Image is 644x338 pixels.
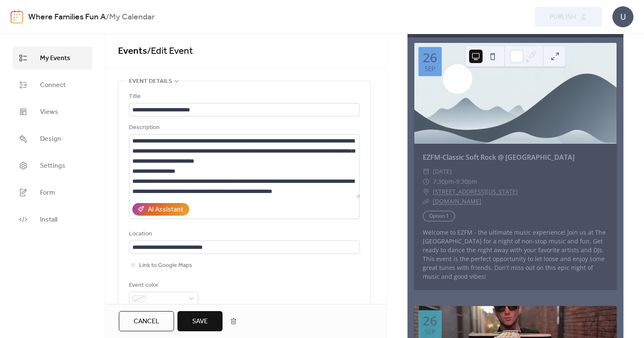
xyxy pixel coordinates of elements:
span: Design [40,134,61,144]
div: ​ [423,177,429,187]
a: My Events [13,47,92,69]
div: Sep [425,66,435,72]
div: 26 [423,51,437,64]
div: ​ [423,187,429,197]
span: [DATE] [433,166,452,177]
div: ​ [423,166,429,177]
a: [DOMAIN_NAME] [433,197,481,205]
a: Install [13,208,92,231]
a: Connect [13,74,92,96]
span: - [454,177,456,187]
a: Form [13,181,92,204]
img: logo [11,10,23,24]
a: EZFM-Classic Soft Rock @ [GEOGRAPHIC_DATA] [423,153,574,162]
a: Views [13,100,92,123]
span: / Edit Event [147,42,193,61]
span: Link to Google Maps [139,261,192,271]
span: Views [40,107,58,117]
button: Save [177,311,223,331]
div: Event color [129,280,196,290]
span: Event details [129,77,172,87]
a: [STREET_ADDRESS][US_STATE] [433,187,518,197]
span: Install [40,215,57,225]
span: Save [192,317,208,327]
div: Title [129,92,358,102]
div: Sep [425,329,435,335]
button: Cancel [119,311,174,331]
div: Description [129,123,358,133]
span: My Events [40,53,70,63]
a: Events [118,42,147,61]
a: Settings [13,154,92,177]
b: / [106,9,109,25]
a: Design [13,127,92,150]
div: Welcome to EZFM - the ultimate music experience! Join us at The [GEOGRAPHIC_DATA] for a night of ... [414,228,617,281]
span: 7:30pm [433,177,454,187]
b: My Calendar [109,9,155,25]
div: U [612,6,633,27]
span: Connect [40,80,66,90]
span: Settings [40,161,65,171]
div: AI Assistant [148,205,183,215]
span: 9:30pm [456,177,477,187]
button: AI Assistant [132,203,189,216]
a: Where Families Fun A [28,9,106,25]
div: Location [129,229,358,239]
div: ​ [423,196,429,206]
span: Cancel [134,317,159,327]
span: Form [40,188,55,198]
div: 26 [423,314,437,327]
